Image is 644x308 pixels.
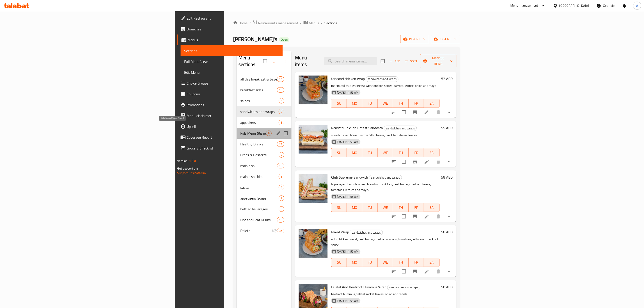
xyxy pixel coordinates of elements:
[335,249,360,254] span: [DATE] 11:55 AM
[237,95,292,106] div: salads6
[240,163,277,168] div: main dish
[237,117,292,128] div: appetizers8
[237,214,292,225] div: Hot and Cold Drinks18
[240,174,279,179] span: main dish sides
[333,204,345,211] span: SU
[420,54,456,68] button: Manage items
[380,100,391,107] span: WE
[388,266,399,277] button: sort-choices
[266,131,271,136] span: 8
[559,3,589,8] div: [GEOGRAPHIC_DATA]
[279,185,284,190] div: items
[511,3,538,8] div: Menu-management
[240,87,277,93] div: breakfast sides
[399,157,409,166] span: Select to update
[424,110,429,115] a: Edit menu item
[181,56,282,67] a: Full Menu View
[380,149,391,156] span: WE
[187,145,279,151] span: Grocery Checklist
[279,175,284,179] span: 5
[347,203,362,212] button: MO
[424,99,439,108] button: SA
[331,99,347,108] button: SU
[400,35,429,43] button: import
[366,76,398,82] span: sandwiches and wraps
[378,148,393,157] button: WE
[277,141,284,147] div: items
[237,160,292,171] div: main dish12
[177,110,282,121] a: Menu disclaimer
[426,149,438,156] span: SA
[240,152,279,158] span: Creps & Desserts
[405,59,417,64] span: Sort
[237,193,292,204] div: appetizers (soups)7
[181,45,282,56] a: Sections
[240,131,266,136] span: Kids Menu (Rising Stars)
[187,91,279,97] span: Coupons
[240,206,279,212] span: bottled beverages
[364,259,376,266] span: TU
[384,126,417,131] div: sandwiches and wraps
[424,55,453,67] span: Manage items
[295,54,319,68] h2: Menu items
[240,141,277,147] span: Healthy Drinks
[275,130,282,137] button: edit
[177,132,282,143] a: Coverage Report
[331,229,349,235] span: Mixed Wrap
[435,36,456,42] span: export
[240,76,277,82] div: all day breakfast & bagels
[433,266,444,277] button: delete
[279,196,284,200] span: 7
[177,13,282,24] a: Edit Restaurant
[433,107,444,118] button: delete
[279,99,284,103] span: 6
[240,228,272,233] span: Delete
[331,237,439,248] p: with chicken breast, beef bacon, cheddar, avocado, tomatoes, lettuce and cocktail sauce.
[277,164,284,168] span: 12
[335,90,360,95] span: [DATE] 11:55 AM
[362,203,378,212] button: TU
[279,109,284,114] div: items
[378,258,393,267] button: WE
[410,149,422,156] span: FR
[378,56,387,66] span: Select section
[240,195,279,201] div: appetizers (soups)
[347,99,362,108] button: MO
[237,149,292,160] div: Creps & Desserts7
[279,195,284,201] div: items
[378,203,393,212] button: WE
[444,211,455,222] button: show more
[331,75,365,82] span: tandoori chicken wrap
[424,269,429,274] a: Edit menu item
[277,87,284,93] div: items
[333,149,345,156] span: SU
[303,20,319,26] a: Menus
[331,132,439,138] p: sliced chicken breast, mozzarella cheese, basil, tomato and mayo.
[240,120,279,125] div: appetizers
[395,259,407,266] span: TH
[388,107,399,118] button: sort-choices
[424,214,429,219] a: Edit menu item
[410,259,422,266] span: FR
[424,159,429,164] a: Edit menu item
[237,106,292,117] div: sandwiches and wraps8
[410,211,420,222] button: Branch-specific-item
[233,20,460,26] nav: breadcrumb
[409,148,424,157] button: FR
[266,131,272,136] div: items
[410,100,422,107] span: FR
[277,217,284,223] div: items
[409,99,424,108] button: FR
[187,80,279,86] span: Choice Groups
[364,149,376,156] span: TU
[331,182,439,193] p: triple layer of whole wheat bread with chicken, beef bacon, cheddar cheese, tomatoes, lettuce and...
[181,67,282,78] a: Edit Menu
[237,204,292,214] div: bottled beverages5
[441,229,453,235] h6: 58 AED
[335,195,360,199] span: [DATE] 11:55 AM
[240,109,279,114] span: sandwiches and wraps
[240,98,279,103] div: salads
